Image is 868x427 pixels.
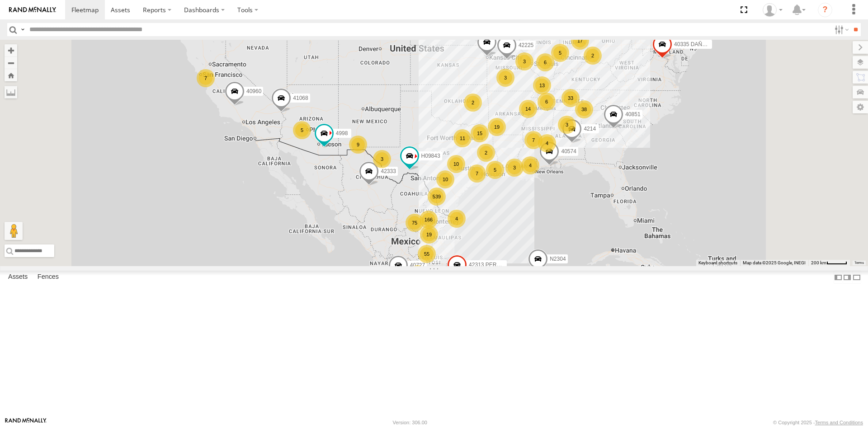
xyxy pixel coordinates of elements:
label: Map Settings [853,101,868,113]
div: 6 [538,93,556,111]
span: 4998 [336,130,348,136]
button: Zoom in [5,44,17,56]
a: Visit our Website [5,418,47,427]
label: Fences [33,271,63,284]
span: N2304 [550,255,566,262]
div: 17 [571,32,589,50]
span: 4214 [584,126,596,132]
label: Search Query [19,23,26,36]
button: Zoom Home [5,69,17,81]
div: 15 [471,124,489,142]
div: 3 [515,52,533,70]
div: 7 [524,131,542,149]
span: 40574 [561,148,576,155]
label: Hide Summary Table [852,271,861,284]
div: 3 [505,159,524,177]
span: 41068 [293,94,308,101]
div: 11 [453,129,472,147]
button: Drag Pegman onto the map to open Street View [5,222,23,240]
div: 13 [533,76,551,94]
div: 9 [349,136,367,154]
div: 19 [420,225,438,244]
div: 5 [551,44,569,62]
div: © Copyright 2025 - [773,420,863,425]
button: Zoom out [5,56,17,69]
button: Map Scale: 200 km per 42 pixels [808,260,850,266]
div: 539 [428,188,446,206]
div: 7 [468,164,486,183]
span: 42225 [519,42,533,48]
button: Keyboard shortcuts [698,260,737,266]
div: 4 [538,134,556,152]
span: 42313 PERDIDO [469,262,510,268]
div: 7 [197,69,215,87]
div: 2 [477,144,495,162]
span: Map data ©2025 Google, INEGI [743,260,806,265]
div: 75 [406,214,424,232]
div: 4 [521,156,539,174]
label: Dock Summary Table to the Right [843,271,852,284]
label: Search Filter Options [831,23,850,36]
label: Measure [5,86,17,99]
span: H09843 [421,153,440,159]
label: Dock Summary Table to the Left [834,271,843,284]
div: 166 [420,211,438,229]
div: 3 [496,69,514,87]
div: 6 [536,53,554,71]
div: 38 [575,100,593,118]
i: ? [818,3,832,17]
img: rand-logo.svg [9,7,56,13]
div: 5 [486,161,504,179]
div: Carlos Ortiz [759,3,786,17]
span: 40727 [410,262,425,268]
div: 173 [409,265,427,283]
span: 40851 [625,111,640,117]
div: 3 [558,116,576,134]
div: 10 [436,170,454,188]
a: Terms (opens in new tab) [854,261,864,265]
div: Version: 306.00 [393,420,427,425]
div: 2 [584,47,602,65]
label: Assets [4,271,32,284]
div: 55 [418,245,436,263]
span: 42333 [381,168,396,174]
div: 33 [561,89,580,107]
div: 2 [464,94,482,112]
div: 3 [373,150,391,168]
a: Terms and Conditions [815,420,863,425]
div: 5 [293,121,311,139]
div: 10 [447,155,465,173]
div: 14 [519,100,537,118]
span: 200 km [811,260,826,265]
span: 40335 DAÑADO [674,41,714,47]
div: 4 [448,210,466,228]
span: 40960 [246,88,261,94]
div: 19 [488,118,506,136]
